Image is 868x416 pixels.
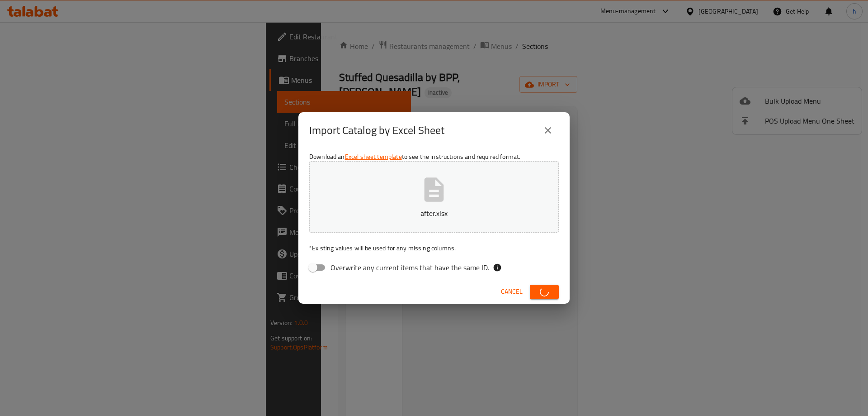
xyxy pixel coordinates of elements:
span: Cancel [501,286,523,297]
button: Cancel [497,283,526,300]
svg: If the overwrite option isn't selected, then the items that match an existing ID will be ignored ... [493,263,502,272]
div: Download an to see the instructions and required format. [298,148,570,280]
h2: Import Catalog by Excel Sheet [309,123,444,138]
button: close [537,120,559,141]
button: after.xlsx [309,161,559,233]
p: after.xlsx [323,208,545,219]
span: Overwrite any current items that have the same ID. [330,262,489,273]
a: Excel sheet template [345,151,402,163]
p: Existing values will be used for any missing columns. [309,244,559,253]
